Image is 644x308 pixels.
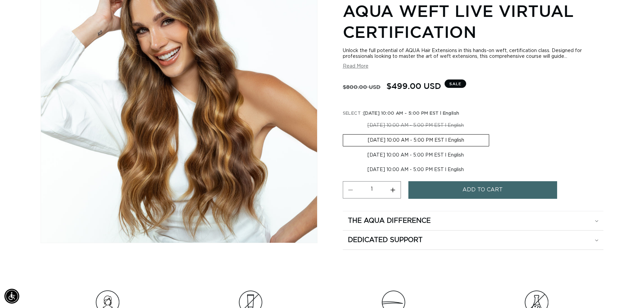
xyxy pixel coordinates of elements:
h1: AQUA Weft LIVE VIRTUAL Certification [343,0,603,43]
h2: Dedicated Support [348,236,423,244]
summary: The Aqua Difference [343,211,603,230]
button: Read More [343,64,368,69]
label: [DATE] 10:00 AM - 5:00 PM EST l English [343,149,488,161]
button: Add to cart [408,181,557,198]
span: [DATE] 10:00 AM - 5:00 PM EST l English [363,111,459,116]
span: $499.00 USD [386,79,441,92]
div: Unlock the full potential of AQUA Hair Extensions in this hands-on weft, certification class. Des... [343,48,603,60]
label: [DATE] 10:00 AM - 5:00 PM EST l English [343,164,488,175]
legend: SELECT : [343,110,460,117]
span: Sale [445,79,466,88]
div: Accessibility Menu [4,289,19,304]
label: [DATE] 10:00 AM - 5:00 PM EST l English [343,120,488,131]
span: Add to cart [462,181,503,198]
label: [DATE] 10:00 AM - 5:00 PM EST l English [343,134,489,146]
h2: The Aqua Difference [348,216,431,225]
summary: Dedicated Support [343,231,603,250]
s: $800.00 USD [343,80,381,93]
